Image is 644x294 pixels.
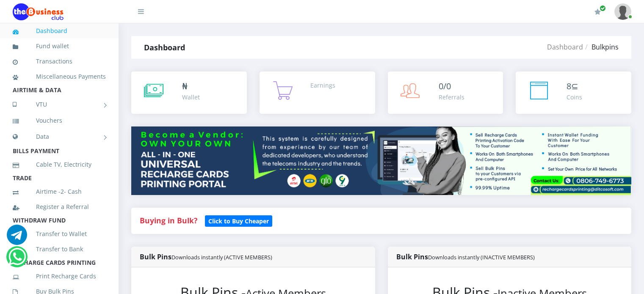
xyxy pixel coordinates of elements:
a: Miscellaneous Payments [13,67,106,86]
i: Renew/Upgrade Subscription [594,8,601,15]
a: Transactions [13,52,106,71]
span: 8 [567,80,571,92]
a: Earnings [260,71,375,114]
a: Cable TV, Electricity [13,155,106,174]
div: ₦ [182,80,200,93]
a: Chat for support [8,253,26,267]
a: Print Recharge Cards [13,267,106,286]
li: Bulkpins [583,42,619,52]
div: Coins [567,93,582,102]
strong: Bulk Pins [396,252,535,261]
b: Click to Buy Cheaper [208,217,269,225]
div: Earnings [310,81,335,90]
div: Wallet [182,93,200,102]
a: Dashboard [13,21,106,41]
img: Logo [13,3,64,20]
a: Dashboard [547,42,583,52]
a: Data [13,126,106,147]
strong: Dashboard [144,42,185,52]
a: Transfer to Wallet [13,224,106,244]
a: Fund wallet [13,36,106,56]
a: Click to Buy Cheaper [205,215,272,225]
div: Referrals [439,93,464,102]
a: Transfer to Bank [13,239,106,259]
span: 0/0 [439,80,451,92]
a: Airtime -2- Cash [13,182,106,201]
img: multitenant_rcp.png [131,126,631,195]
a: 0/0 Referrals [388,71,503,114]
img: User [614,3,631,20]
strong: Buying in Bulk? [140,215,197,225]
a: Register a Referral [13,197,106,217]
span: Renew/Upgrade Subscription [600,5,606,11]
a: Chat for support [7,231,27,245]
strong: Bulk Pins [140,252,272,261]
small: Downloads instantly (ACTIVE MEMBERS) [171,253,272,261]
div: ⊆ [567,80,582,93]
a: ₦ Wallet [131,71,247,114]
a: VTU [13,94,106,115]
a: Vouchers [13,111,106,130]
small: Downloads instantly (INACTIVE MEMBERS) [428,253,535,261]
